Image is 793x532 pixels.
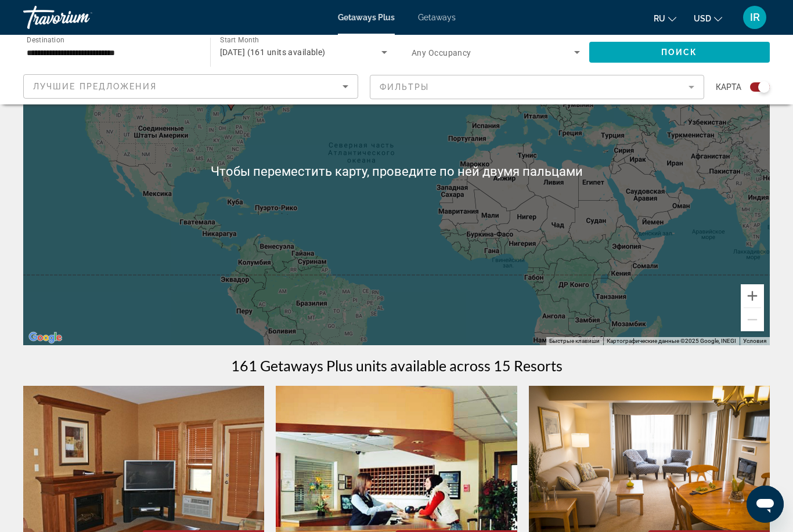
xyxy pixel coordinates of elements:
[743,338,766,344] a: Условия (ссылка откроется в новой вкладке)
[750,12,760,23] span: IR
[27,35,64,44] span: Destination
[661,48,698,57] span: Поиск
[231,357,563,374] h1: 161 Getaways Plus units available across 15 Resorts
[549,337,600,345] button: Быстрые клавиши
[26,330,64,345] a: Открыть эту область в Google Картах (в новом окне)
[654,14,665,23] span: ru
[418,13,456,22] a: Getaways
[412,48,471,57] span: Any Occupancy
[694,10,722,27] button: Change currency
[589,42,770,63] button: Поиск
[716,79,741,95] span: карта
[741,308,764,331] button: Уменьшить
[370,74,705,100] button: Filter
[607,338,736,344] span: Картографические данные ©2025 Google, INEGI
[694,14,711,23] span: USD
[26,330,64,345] img: Google
[220,36,259,44] span: Start Month
[741,284,764,307] button: Увеличить
[33,82,157,91] span: Лучшие предложения
[220,48,326,57] span: [DATE] (161 units available)
[338,13,395,22] a: Getaways Plus
[740,5,770,30] button: User Menu
[33,79,348,93] mat-select: Sort by
[23,2,139,32] a: Travorium
[747,486,784,523] iframe: Кнопка запуска окна обмена сообщениями
[654,10,676,27] button: Change language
